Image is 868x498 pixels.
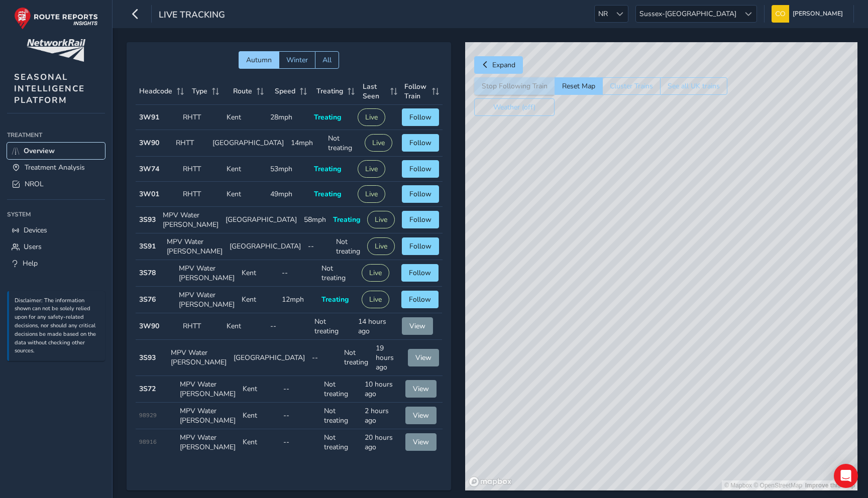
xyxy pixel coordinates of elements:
[192,86,207,96] span: Type
[361,403,402,429] td: 2 hours ago
[172,130,209,157] td: RHTT
[402,317,433,335] button: View
[401,264,439,282] button: Follow
[159,9,225,23] span: Live Tracking
[267,157,310,182] td: 53mph
[139,112,159,122] strong: 3W91
[304,233,333,260] td: --
[402,237,439,255] button: Follow
[278,260,318,287] td: --
[318,260,358,287] td: Not treating
[322,55,332,65] span: All
[415,353,431,362] span: View
[139,86,172,96] span: Headcode
[25,163,85,172] span: Treatment Analysis
[7,222,105,238] a: Devices
[358,160,385,178] button: Live
[179,157,223,182] td: RHTT
[14,7,98,30] img: rr logo
[409,138,431,148] span: Follow
[7,238,105,255] a: Users
[179,313,223,340] td: RHTT
[636,6,740,22] span: Sussex-[GEOGRAPHIC_DATA]
[401,291,439,308] button: Follow
[226,233,304,260] td: [GEOGRAPHIC_DATA]
[223,105,267,130] td: Kent
[405,407,437,424] button: View
[139,215,156,224] strong: 3S93
[239,51,279,69] button: Autumn
[314,112,341,122] span: Treating
[362,291,389,308] button: Live
[402,134,439,152] button: Follow
[286,55,308,65] span: Winter
[372,340,404,376] td: 19 hours ago
[409,189,431,199] span: Follow
[772,5,789,23] img: diamond-layout
[278,287,318,313] td: 12mph
[320,403,361,429] td: Not treating
[139,321,159,331] strong: 3W90
[358,185,385,203] button: Live
[139,164,159,174] strong: 3W74
[280,429,320,456] td: --
[408,349,439,366] button: View
[834,464,858,488] div: Open Intercom Messenger
[223,313,267,340] td: Kent
[409,268,431,278] span: Follow
[314,189,341,199] span: Treating
[223,157,267,182] td: Kent
[365,134,392,152] button: Live
[7,176,105,192] a: NROL
[238,287,278,313] td: Kent
[167,340,230,376] td: MPV Water [PERSON_NAME]
[267,182,310,207] td: 49mph
[139,268,156,278] strong: 3S78
[179,182,223,207] td: RHTT
[361,429,402,456] td: 20 hours ago
[358,108,385,126] button: Live
[405,433,437,451] button: View
[409,241,431,251] span: Follow
[7,255,105,272] a: Help
[324,130,361,157] td: Not treating
[139,241,156,251] strong: 3S91
[314,164,341,174] span: Treating
[793,5,843,23] span: [PERSON_NAME]
[175,260,238,287] td: MPV Water [PERSON_NAME]
[492,60,515,70] span: Expand
[413,384,429,394] span: View
[279,51,315,69] button: Winter
[246,55,272,65] span: Autumn
[139,295,156,304] strong: 3S76
[404,82,428,101] span: Follow Train
[24,146,55,156] span: Overview
[311,313,355,340] td: Not treating
[275,86,295,96] span: Speed
[24,225,47,235] span: Devices
[27,39,85,62] img: customer logo
[233,86,252,96] span: Route
[321,295,349,304] span: Treating
[363,82,387,101] span: Last Seen
[176,403,239,429] td: MPV Water [PERSON_NAME]
[209,130,287,157] td: [GEOGRAPHIC_DATA]
[660,77,727,95] button: See all UK trains
[239,376,280,403] td: Kent
[239,403,280,429] td: Kent
[267,313,310,340] td: --
[300,207,330,233] td: 58mph
[320,429,361,456] td: Not treating
[139,353,156,362] strong: 3S93
[238,260,278,287] td: Kent
[402,108,439,126] button: Follow
[362,264,389,282] button: Live
[413,411,429,420] span: View
[139,138,159,148] strong: 3W90
[367,237,395,255] button: Live
[15,297,100,356] p: Disclaimer: The information shown can not be solely relied upon for any safety-related decisions,...
[361,376,402,403] td: 10 hours ago
[230,340,308,376] td: [GEOGRAPHIC_DATA]
[7,128,105,143] div: Treatment
[23,259,38,268] span: Help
